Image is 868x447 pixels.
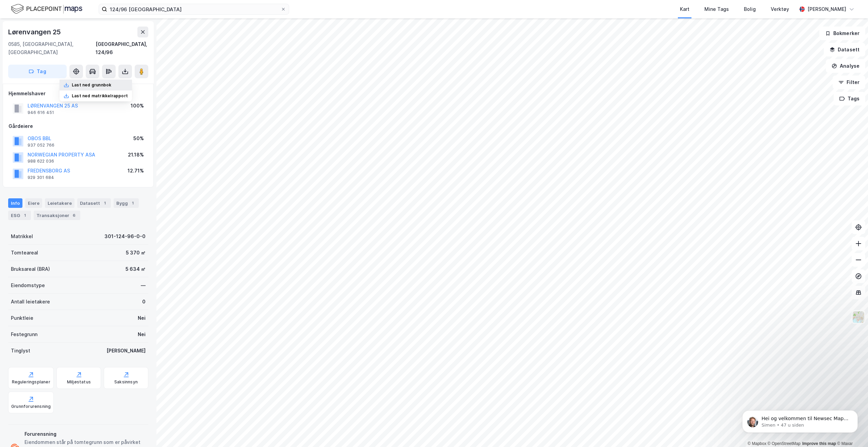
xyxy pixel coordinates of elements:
input: Søk på adresse, matrikkel, gårdeiere, leietakere eller personer [107,4,281,14]
div: Kart [680,5,689,13]
div: 1 [129,200,136,206]
div: Verktøy [771,5,789,13]
div: 1 [101,200,108,206]
div: 50% [133,134,144,143]
div: Datasett [77,198,111,208]
div: Eiendomstype [11,281,45,289]
a: OpenStreetMap [768,441,801,446]
div: Last ned matrikkelrapport [72,93,128,99]
div: Miljøstatus [67,379,91,385]
div: Punktleie [11,314,33,322]
div: 100% [131,102,144,110]
div: Gårdeiere [9,122,148,130]
div: Lørenvangen 25 [8,27,62,37]
div: Grunnforurensning [11,404,51,409]
div: Antall leietakere [11,298,50,306]
div: Mine Tags [704,5,729,13]
div: 937 052 766 [28,143,54,148]
button: Datasett [824,43,865,56]
div: Transaksjoner [34,211,80,220]
div: [PERSON_NAME] [807,5,846,13]
button: Tags [834,92,865,105]
div: 12.71% [128,167,144,175]
div: 0 [142,298,146,306]
div: [GEOGRAPHIC_DATA], 124/96 [96,40,148,56]
button: Tag [8,65,67,78]
img: Z [852,311,865,324]
div: 1 [21,212,28,219]
div: 946 616 451 [28,110,54,115]
img: logo.f888ab2527a4732fd821a326f86c7f29.svg [11,3,82,15]
div: Forurensning [24,430,146,438]
div: 21.18% [128,151,144,159]
div: Bruksareal (BRA) [11,265,50,273]
a: Improve this map [802,441,836,446]
iframe: Intercom notifications melding [732,396,868,444]
div: Saksinnsyn [114,379,138,385]
div: 5 634 ㎡ [126,265,146,273]
div: ESG [8,211,31,220]
a: Mapbox [748,441,766,446]
div: Hjemmelshaver [9,89,148,98]
div: Nei [138,330,146,338]
div: Tinglyst [11,347,30,355]
div: Last ned grunnbok [72,82,111,88]
div: Eiere [25,198,42,208]
div: 0585, [GEOGRAPHIC_DATA], [GEOGRAPHIC_DATA] [8,40,96,56]
div: 6 [71,212,78,219]
div: Tomteareal [11,249,38,257]
div: Reguleringsplaner [12,379,50,385]
button: Bokmerker [819,27,865,40]
div: 988 622 036 [28,159,54,164]
button: Analyse [826,59,865,73]
div: 5 370 ㎡ [126,249,146,257]
div: [PERSON_NAME] [106,347,146,355]
div: Bolig [744,5,756,13]
button: Filter [833,76,865,89]
div: Bygg [114,198,139,208]
div: Matrikkel [11,232,33,241]
div: — [141,281,146,289]
div: 929 301 684 [28,175,54,180]
div: Nei [138,314,146,322]
div: 301-124-96-0-0 [104,232,146,241]
div: Leietakere [45,198,74,208]
div: Info [8,198,22,208]
div: Festegrunn [11,330,37,338]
